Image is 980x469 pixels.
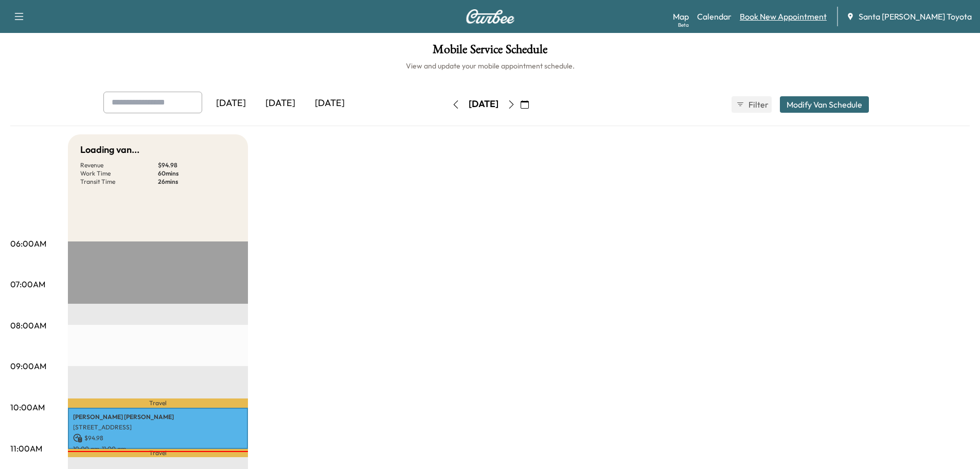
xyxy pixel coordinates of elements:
[305,92,354,115] div: [DATE]
[68,398,248,407] p: Travel
[80,178,158,186] p: Transit Time
[749,98,767,111] span: Filter
[80,169,158,178] p: Work Time
[256,92,305,115] div: [DATE]
[158,178,236,186] p: 26 mins
[740,10,827,23] a: Book New Appointment
[466,9,515,24] img: Curbee Logo
[10,237,46,250] p: 06:00AM
[73,413,243,421] p: [PERSON_NAME] [PERSON_NAME]
[206,92,256,115] div: [DATE]
[68,449,248,457] p: Travel
[469,98,498,111] div: [DATE]
[158,161,236,169] p: $ 94.98
[80,143,139,157] h5: Loading van...
[73,433,243,443] p: $ 94.98
[10,43,970,61] h1: Mobile Service Schedule
[673,10,689,23] a: MapBeta
[10,319,46,332] p: 08:00AM
[73,445,243,453] p: 10:00 am - 11:00 am
[158,169,236,178] p: 60 mins
[10,278,45,290] p: 07:00AM
[780,96,869,113] button: Modify Van Schedule
[697,10,732,23] a: Calendar
[73,423,243,431] p: [STREET_ADDRESS]
[80,161,158,169] p: Revenue
[10,442,42,455] p: 11:00AM
[859,10,972,23] span: Santa [PERSON_NAME] Toyota
[10,401,45,413] p: 10:00AM
[678,21,689,29] div: Beta
[732,96,772,113] button: Filter
[10,360,46,372] p: 09:00AM
[10,61,970,71] h6: View and update your mobile appointment schedule.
